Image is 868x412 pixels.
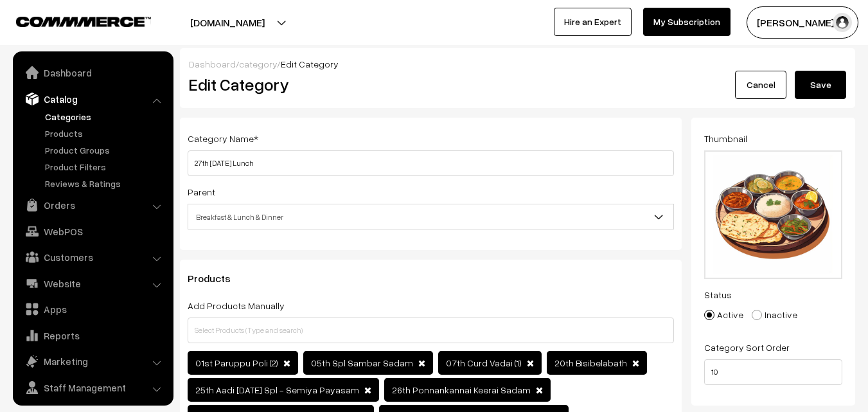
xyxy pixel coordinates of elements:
input: Enter Number [704,359,842,385]
button: Save [795,71,846,99]
span: 07th Curd Vadai (1) [446,357,522,368]
span: 26th Ponnankannai Keerai Sadam [392,384,531,395]
label: Status [704,288,732,301]
a: Apps [16,298,169,321]
a: Cancel [735,71,786,99]
span: Products [188,272,246,285]
button: [PERSON_NAME] s… [747,6,858,39]
span: Breakfast & Lunch & Dinner [188,204,674,229]
label: Inactive [752,308,797,321]
a: Catalog [16,87,169,111]
div: / / [189,57,846,71]
a: Categories [42,110,169,123]
a: Hire an Expert [554,8,632,36]
a: COMMMERCE [16,13,128,28]
a: Dashboard [16,61,169,84]
span: 05th Spl Sambar Sadam [311,357,413,368]
img: COMMMERCE [16,17,151,26]
a: Reports [16,324,169,347]
h2: Edit Category [189,75,677,94]
a: Website [16,272,169,295]
img: user [833,13,852,32]
a: category [239,58,277,69]
label: Category Name [188,132,258,145]
label: Active [704,308,743,321]
a: WebPOS [16,220,169,243]
label: Thumbnail [704,132,747,145]
a: Staff Management [16,376,169,399]
span: Breakfast & Lunch & Dinner [188,206,673,228]
label: Add Products Manually [188,299,285,312]
input: Select Products (Type and search) [188,318,674,343]
a: Reviews & Ratings [42,177,169,190]
a: Products [42,127,169,140]
label: Category Sort Order [704,341,790,354]
button: [DOMAIN_NAME] [145,6,310,39]
span: Edit Category [281,58,339,69]
span: 25th Aadi [DATE] Spl - Semiya Payasam [195,384,359,395]
a: Product Filters [42,160,169,174]
span: 01st Paruppu Poli (2) [195,357,278,368]
a: My Subscription [643,8,731,36]
a: Orders [16,193,169,217]
a: Product Groups [42,143,169,157]
a: Customers [16,246,169,269]
a: Marketing [16,350,169,373]
a: Dashboard [189,58,236,69]
span: 20th Bisibelabath [554,357,627,368]
input: Category Name [188,150,674,176]
label: Parent [188,185,215,199]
